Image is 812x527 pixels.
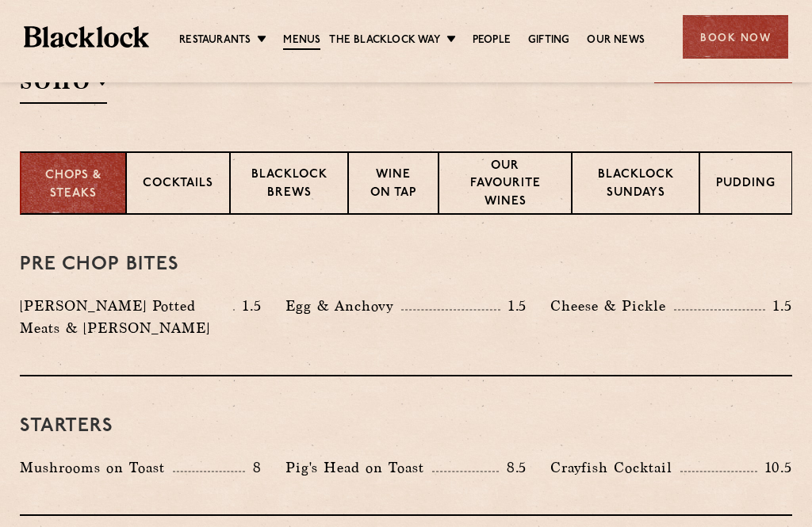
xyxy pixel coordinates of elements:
[716,175,776,195] p: Pudding
[765,296,792,316] p: 1.5
[247,166,331,204] p: Blacklock Brews
[683,15,788,59] div: Book Now
[37,167,109,203] p: Chops & Steaks
[588,166,683,204] p: Blacklock Sundays
[20,416,792,437] h3: Starters
[365,166,422,204] p: Wine on Tap
[283,32,320,50] a: Menus
[329,32,439,48] a: The Blacklock Way
[499,457,527,478] p: 8.5
[455,158,556,213] p: Our favourite wines
[587,32,645,48] a: Our News
[473,32,511,48] a: People
[24,26,149,48] img: BL_Textured_Logo-footer-cropped.svg
[757,457,792,478] p: 10.5
[20,68,107,104] h2: SOHO
[20,456,173,479] p: Mushrooms on Toast
[550,295,674,317] p: Cheese & Pickle
[245,457,262,478] p: 8
[285,456,432,479] p: Pig's Head on Toast
[285,295,401,317] p: Egg & Anchovy
[528,32,569,48] a: Gifting
[550,456,680,479] p: Crayfish Cocktail
[235,296,262,316] p: 1.5
[179,32,251,48] a: Restaurants
[500,296,527,316] p: 1.5
[143,175,213,195] p: Cocktails
[20,254,792,275] h3: Pre Chop Bites
[20,295,233,339] p: [PERSON_NAME] Potted Meats & [PERSON_NAME]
